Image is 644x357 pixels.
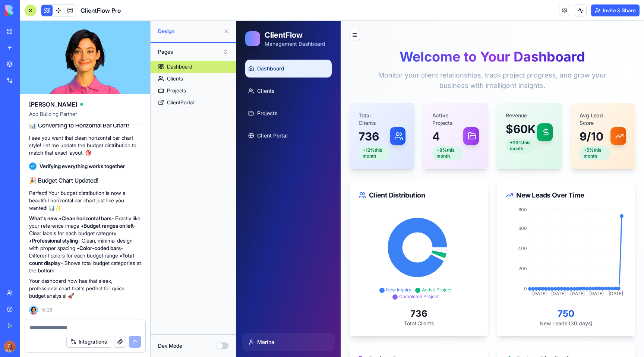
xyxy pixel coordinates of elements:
[343,91,374,106] p: Avg Lead Score
[29,110,141,124] span: App Building Partner
[269,287,390,299] p: 750
[29,277,141,300] p: Your dashboard now has that sleek, professional chart that's perfect for quick budget analysis! 🚀
[28,9,89,19] h1: ClientFlow
[21,111,51,119] span: Client Portal
[167,63,192,70] div: Dashboard
[29,189,141,212] p: Perfect! Your budget distribution is now a beautiful horizontal bar chart just like you wanted! 📊✨
[29,100,77,109] span: [PERSON_NAME]
[21,89,41,96] span: Projects
[113,28,399,43] h1: Welcome to Your Dashboard
[80,6,121,15] span: ClientFlow Pro
[150,266,175,272] span: New Inquiry
[133,333,185,344] span: Project Progress
[343,109,374,122] p: 9/10
[32,237,78,244] strong: Professional styling
[9,39,95,57] a: Dashboard
[5,5,51,16] img: logo
[6,312,98,330] button: Marina
[196,125,227,139] div: +8% this month
[282,186,291,192] tspan: 800
[29,134,141,157] p: I see you want that clean horizontal bar chart style! Let me update the budget distribution to ma...
[21,44,48,51] span: Dashboard
[167,75,183,82] div: Clients
[296,270,310,275] tspan: [DATE]
[591,4,640,16] button: Invite & Share
[4,341,16,353] img: Marina_gj5dtt.jpg
[122,125,154,139] div: +12% this month
[21,66,38,74] span: Clients
[167,99,194,106] div: ClientPortal
[282,245,291,250] tspan: 200
[28,19,89,27] p: Management Dashboard
[21,317,38,325] span: Marina
[122,287,243,299] p: 736
[61,215,111,221] strong: Clean horizontal bars
[280,333,340,344] span: Budget Distribution
[167,87,186,94] div: Projects
[122,109,154,122] p: 736
[315,270,329,275] tspan: [DATE]
[151,85,236,97] a: Projects
[158,28,220,35] span: Design
[151,61,236,73] a: Dashboard
[133,169,189,180] span: Client Distribution
[186,266,215,272] span: Active Project
[196,109,227,122] p: 4
[9,106,95,124] a: Client Portal
[343,125,374,139] div: +5% this month
[66,336,111,348] button: Integrations
[79,245,121,251] strong: Color-coded bars
[29,215,141,274] p: • - Exactly like your reference image • - Clear labels for each budget category • - Clean, minima...
[269,118,301,132] div: +23% this month
[163,273,202,278] span: Completed Project
[282,225,291,230] tspan: 400
[40,162,125,170] span: Verifying everything works together
[29,306,38,315] img: Ella_00000_wcx2te.png
[151,73,236,85] a: Clients
[151,97,236,108] a: ClientPortal
[29,176,141,185] h2: 🎉 Budget Chart Updated!
[269,299,390,306] p: New Leads (30 days)
[122,91,154,106] p: Total Clients
[29,121,141,130] h2: 📊 Converting to Horizontal Bar Chart!
[282,205,291,210] tspan: 600
[158,342,182,350] label: Dev Mode
[334,270,348,275] tspan: [DATE]
[122,299,243,306] p: Total Clients
[83,222,134,229] strong: Budget ranges on left
[269,101,301,115] p: $60K
[269,91,301,98] p: Revenue
[41,307,52,313] span: 10:28
[131,49,381,70] p: Monitor your client relationships, track project progress, and grow your business with intelligen...
[154,46,232,58] button: Pages
[196,91,227,106] p: Active Projects
[353,270,367,275] tspan: [DATE]
[288,265,291,271] tspan: 0
[372,270,387,275] tspan: [DATE]
[9,61,95,79] a: Clients
[9,83,95,101] a: Projects
[29,215,59,221] strong: What's new:
[280,169,348,180] span: New Leads Over Time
